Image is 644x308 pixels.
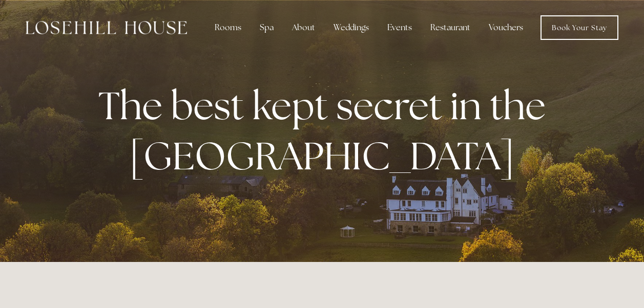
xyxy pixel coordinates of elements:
div: Rooms [206,17,250,38]
div: Weddings [325,17,377,38]
div: About [284,17,323,38]
div: Events [379,17,420,38]
a: Vouchers [481,17,531,38]
strong: The best kept secret in the [GEOGRAPHIC_DATA] [98,80,554,181]
a: Book Your Stay [541,15,618,40]
div: Spa [252,17,282,38]
img: Losehill House [26,21,187,34]
div: Restaurant [422,17,479,38]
